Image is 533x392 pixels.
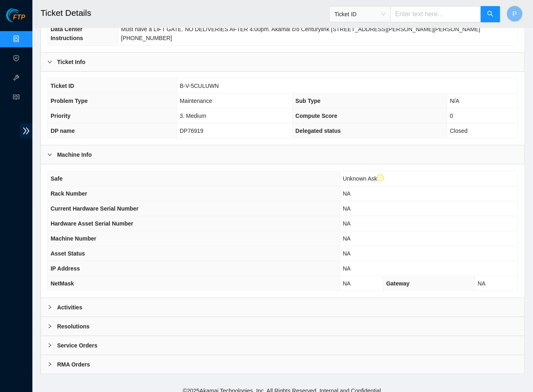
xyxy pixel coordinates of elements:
[13,14,25,21] span: FTP
[6,15,25,25] a: Akamai TechnologiesFTP
[343,220,351,227] span: NA
[296,113,337,119] span: Compute Score
[343,205,351,212] span: NA
[51,190,87,197] span: Rack Number
[47,60,52,64] span: right
[41,355,524,374] div: RMA Orders
[47,324,52,329] span: right
[481,6,500,22] button: search
[41,336,524,355] div: Service Orders
[296,128,341,134] span: Delegated status
[51,113,70,119] span: Priority
[57,150,92,159] b: Machine Info
[57,341,98,350] b: Service Orders
[343,265,351,272] span: NA
[386,280,410,287] span: Gateway
[47,152,52,157] span: right
[343,235,351,242] span: NA
[450,98,459,104] span: N/A
[51,265,80,272] span: IP Address
[13,90,19,107] span: read
[513,9,517,19] span: P
[51,83,74,89] span: Ticket ID
[343,280,351,287] span: NA
[335,8,386,20] span: Ticket ID
[487,11,494,18] span: search
[180,83,219,89] span: B-V-5CULUWN
[450,128,468,134] span: Closed
[57,58,85,66] b: Ticket Info
[507,6,523,22] button: P
[478,280,486,287] span: NA
[450,113,453,119] span: 0
[51,205,139,212] span: Current Hardware Serial Number
[57,303,82,312] b: Activities
[20,124,32,138] span: double-right
[51,220,133,227] span: Hardware Asset Serial Number
[343,190,351,197] span: NA
[377,175,384,182] span: exclamation-circle
[51,175,63,182] span: Safe
[51,98,88,104] span: Problem Type
[51,235,96,242] span: Machine Number
[180,113,206,119] span: 3. Medium
[51,280,74,287] span: NetMask
[296,98,321,104] span: Sub Type
[343,250,351,257] span: NA
[41,53,524,71] div: Ticket Info
[41,317,524,336] div: Resolutions
[57,360,90,369] b: RMA Orders
[343,175,384,182] span: Unknown Ask
[180,98,212,104] span: Maintenance
[41,145,524,164] div: Machine Info
[51,128,75,134] span: DP name
[57,322,90,331] b: Resolutions
[180,128,203,134] span: DP76919
[6,8,41,22] img: Akamai Technologies
[51,250,85,257] span: Asset Status
[41,298,524,317] div: Activities
[47,362,52,367] span: right
[47,343,52,348] span: right
[390,6,481,22] input: Enter text here...
[47,305,52,310] span: right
